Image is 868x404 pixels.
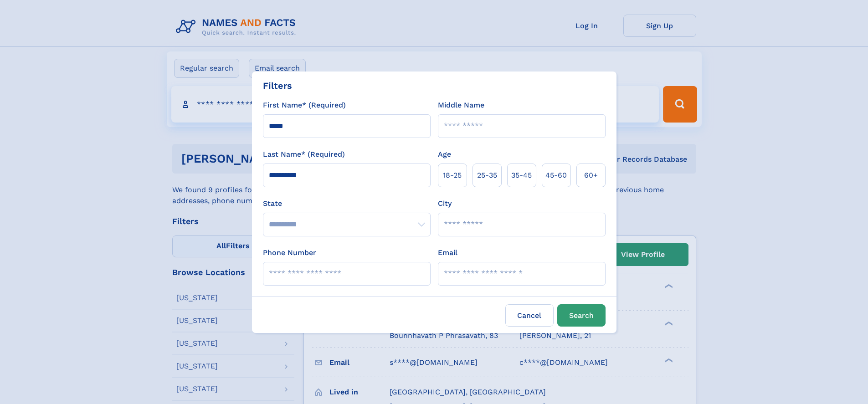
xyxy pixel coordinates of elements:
[438,198,452,209] label: City
[263,198,431,209] label: State
[557,304,606,327] button: Search
[438,247,457,258] label: Email
[263,79,292,92] div: Filters
[438,100,484,111] label: Middle Name
[443,170,462,181] span: 18‑25
[263,100,346,111] label: First Name* (Required)
[545,170,567,181] span: 45‑60
[438,149,451,160] label: Age
[584,170,598,181] span: 60+
[263,149,345,160] label: Last Name* (Required)
[505,304,554,327] label: Cancel
[511,170,532,181] span: 35‑45
[477,170,497,181] span: 25‑35
[263,247,316,258] label: Phone Number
